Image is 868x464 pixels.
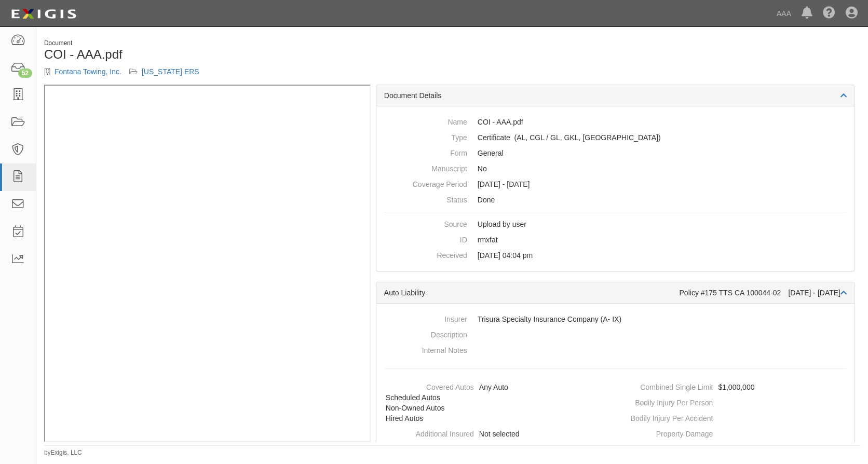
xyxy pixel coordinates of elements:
dt: Status [384,192,467,205]
dd: $1,000,000 [619,379,850,395]
dt: Combined Single Limit [619,379,713,392]
dt: Manuscript [384,161,467,174]
dd: General [384,145,847,161]
dd: Done [384,192,847,208]
dt: Received [384,248,467,261]
dt: Name [384,114,467,127]
dd: Not selected [381,426,612,442]
a: Fontana Towing, Inc. [55,67,121,76]
dd: COI - AAA.pdf [384,114,847,130]
a: Exigis, LLC [51,449,82,456]
dt: Insurer [384,311,467,324]
i: Help Center - Complianz [823,7,835,20]
dd: Any Auto, Scheduled Autos, Non-Owned Autos, Hired Autos [381,379,612,426]
dd: Trisura Specialty Insurance Company (A- IX) [384,311,847,327]
dt: Form [384,145,467,158]
dd: No [384,161,847,176]
h1: COI - AAA.pdf [44,48,444,61]
dd: [DATE] 04:04 pm [384,248,847,263]
dd: Upload by user [384,216,847,232]
dt: Covered Autos [381,379,474,392]
dt: Coverage Period [384,176,467,189]
div: Policy #175 TTS CA 100044-02 [DATE] - [DATE] [680,288,847,298]
dt: Internal Notes [384,343,467,356]
a: AAA [771,3,796,24]
dt: Property Damage [619,426,713,439]
dt: Waiver of Subrogation [381,442,474,455]
dd: Auto Liability Commercial General Liability / Garage Liability Garage Keepers Liability On-Hook [384,130,847,145]
dd: Not selected [381,442,612,457]
dt: Additional Insured [381,426,474,439]
div: 52 [18,69,32,78]
dd: [DATE] - [DATE] [384,176,847,192]
dt: Description [384,327,467,340]
div: Document Details [376,85,855,106]
img: logo-5460c22ac91f19d4615b14bd174203de0afe785f0fc80cf4dbbc73dc1793850b.png [8,5,79,23]
dt: Bodily Injury Per Person [619,395,713,408]
dd: rmxfat [384,232,847,248]
a: [US_STATE] ERS [142,67,199,76]
div: Document [44,39,444,48]
dt: Source [384,216,467,229]
div: Auto Liability [384,288,680,298]
dt: Bodily Injury Per Accident [619,411,713,424]
dt: Type [384,130,467,143]
dt: ID [384,232,467,245]
small: by [44,448,82,457]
